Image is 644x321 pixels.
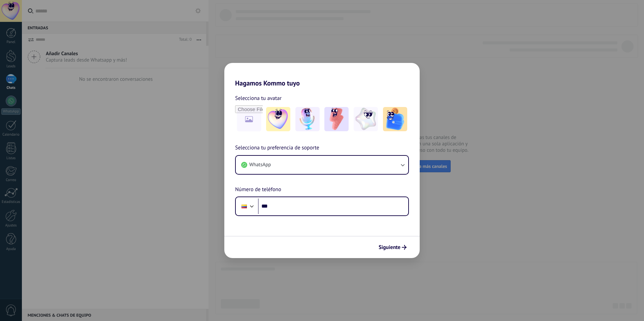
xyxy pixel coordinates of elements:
[236,156,408,174] button: WhatsApp
[379,245,400,250] span: Siguiente
[354,107,378,131] img: -4.jpeg
[383,107,407,131] img: -5.jpeg
[235,144,319,152] span: Selecciona tu preferencia de soporte
[266,107,290,131] img: -1.jpeg
[235,185,281,194] span: Número de teléfono
[324,107,349,131] img: -3.jpeg
[295,107,320,131] img: -2.jpeg
[376,242,410,253] button: Siguiente
[235,94,282,103] span: Selecciona tu avatar
[249,162,271,168] span: WhatsApp
[224,63,420,87] h2: Hagamos Kommo tuyo
[238,199,251,213] div: Colombia: + 57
